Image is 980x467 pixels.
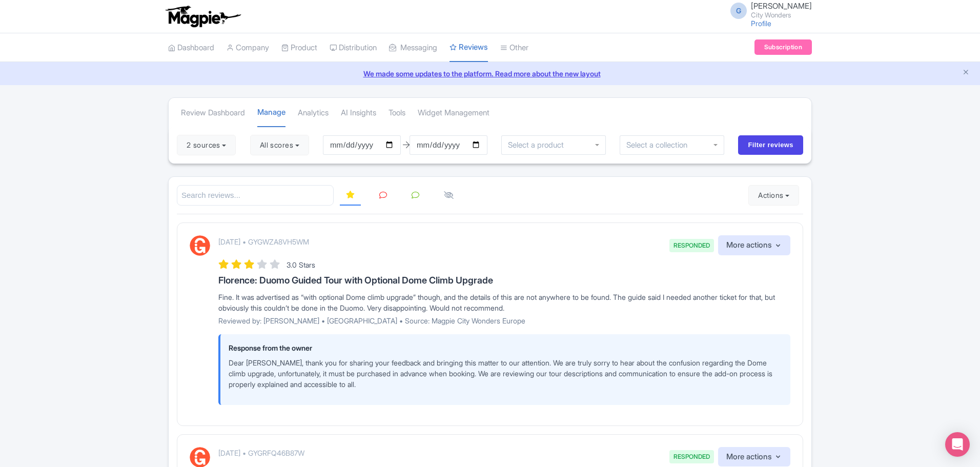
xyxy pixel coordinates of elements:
[229,342,782,353] p: Response from the owner
[218,236,309,247] p: [DATE] • GYGWZA8VH5WM
[341,99,376,127] a: AI Insights
[962,67,970,79] button: Close announcement
[450,33,488,63] a: Reviews
[508,140,569,150] input: Select a product
[330,34,377,62] a: Distribution
[218,315,790,326] p: Reviewed by: [PERSON_NAME] • [GEOGRAPHIC_DATA] • Source: Magpie City Wonders Europe
[389,99,405,127] a: Tools
[257,98,285,128] a: Manage
[724,2,812,18] a: G [PERSON_NAME] City Wonders
[418,99,489,127] a: Widget Management
[730,3,747,19] span: G
[751,19,771,28] a: Profile
[287,260,315,269] span: 3.0 Stars
[190,235,210,256] img: GetYourGuide Logo
[751,1,812,11] span: [PERSON_NAME]
[6,68,974,79] a: We made some updates to the platform. Read more about the new layout
[168,34,214,62] a: Dashboard
[748,185,799,206] button: Actions
[626,140,695,150] input: Select a collection
[669,450,714,463] span: RESPONDED
[218,448,304,458] p: [DATE] • GYGRFQ46B87W
[500,34,528,62] a: Other
[718,235,790,255] button: More actions
[718,447,790,467] button: More actions
[218,292,790,313] div: Fine. It was advertised as “with optional Dome climb upgrade” though, and the details of this are...
[669,239,714,252] span: RESPONDED
[250,135,309,155] button: All scores
[754,39,812,55] a: Subscription
[281,34,317,62] a: Product
[218,275,790,286] h3: Florence: Duomo Guided Tour with Optional Dome Climb Upgrade
[298,99,329,127] a: Analytics
[738,135,803,155] input: Filter reviews
[229,357,782,390] p: Dear [PERSON_NAME], thank you for sharing your feedback and bringing this matter to our attention...
[389,34,437,62] a: Messaging
[177,185,334,206] input: Search reviews...
[181,99,245,127] a: Review Dashboard
[163,5,242,28] img: logo-ab69f6fb50320c5b225c76a69d11143b.png
[227,34,269,62] a: Company
[177,135,236,155] button: 2 sources
[945,432,970,457] div: Open Intercom Messenger
[751,12,812,18] small: City Wonders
